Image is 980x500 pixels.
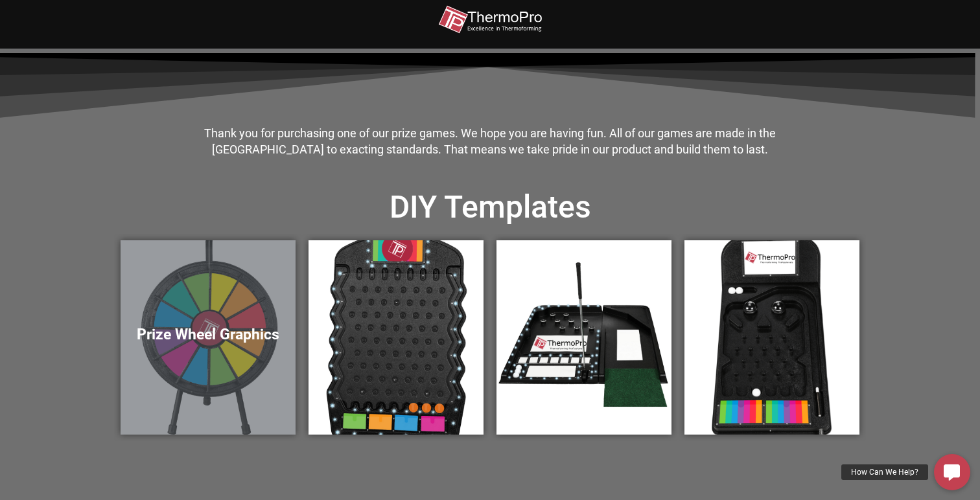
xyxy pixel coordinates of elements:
a: How Can We Help? [934,454,970,490]
h2: DIY Templates [121,187,859,227]
h5: Prize Wheel Graphics [134,326,283,344]
a: Prize Wheel Graphics [121,240,296,435]
div: Thank you for purchasing one of our prize games. We hope you are having fun. All of our games are... [194,126,786,158]
img: thermopro-logo-non-iso [438,5,542,34]
div: How Can We Help? [841,464,928,480]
